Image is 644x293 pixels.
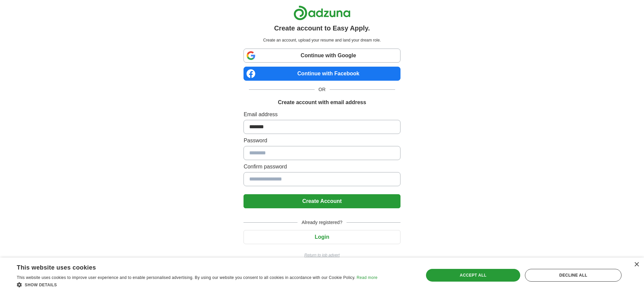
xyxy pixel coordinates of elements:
[274,23,370,33] h1: Create account to Easy Apply.
[245,37,399,43] p: Create an account, upload your resume and land your dream role.
[244,194,400,208] button: Create Account
[17,262,361,272] div: This website uses cookies
[17,281,377,288] div: Show details
[357,275,377,280] a: Read more, opens a new window
[634,262,639,267] div: Close
[244,137,400,145] label: Password
[244,230,400,244] button: Login
[298,219,346,226] span: Already registered?
[244,163,400,171] label: Confirm password
[244,67,400,81] a: Continue with Facebook
[525,269,622,282] div: Decline all
[315,86,330,93] span: OR
[293,5,351,20] img: Adzuna logo
[244,49,400,63] a: Continue with Google
[17,275,356,280] span: This website uses cookies to improve user experience and to enable personalised advertising. By u...
[244,252,400,258] a: Return to job advert
[278,98,366,106] h1: Create account with email address
[244,111,400,119] label: Email address
[25,283,57,287] span: Show details
[426,269,521,282] div: Accept all
[244,234,400,240] a: Login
